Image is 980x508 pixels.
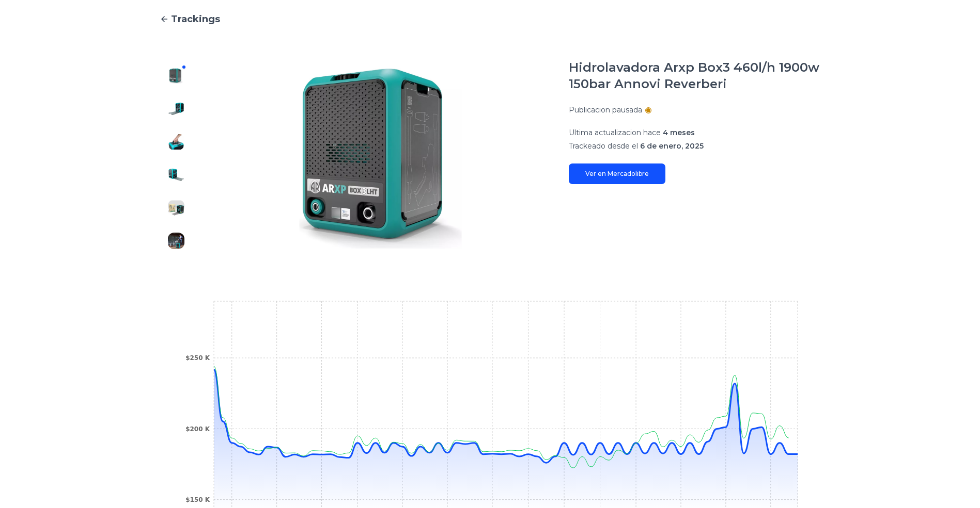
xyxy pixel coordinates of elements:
img: Hidrolavadora Arxp Box3 460l/h 1900w 150bar Annovi Reverberi [168,233,184,249]
p: Publicacion pausada [569,105,642,115]
a: Trackings [160,12,821,26]
img: Hidrolavadora Arxp Box3 460l/h 1900w 150bar Annovi Reverberi [168,68,184,84]
img: Hidrolavadora Arxp Box3 460l/h 1900w 150bar Annovi Reverberi [168,167,184,183]
span: 4 meses [663,128,695,137]
img: Hidrolavadora Arxp Box3 460l/h 1900w 150bar Annovi Reverberi [168,134,184,150]
span: Trackeado desde el [569,141,638,151]
span: Trackings [171,12,220,26]
tspan: $250 K [185,354,210,362]
a: Ver en Mercadolibre [569,163,665,184]
span: Ultima actualizacion hace [569,128,661,137]
span: 6 de enero, 2025 [640,141,704,151]
tspan: $200 K [185,425,210,433]
tspan: $150 K [185,496,210,503]
img: Hidrolavadora Arxp Box3 460l/h 1900w 150bar Annovi Reverberi [213,59,548,257]
img: Hidrolavadora Arxp Box3 460l/h 1900w 150bar Annovi Reverberi [168,200,184,216]
img: Hidrolavadora Arxp Box3 460l/h 1900w 150bar Annovi Reverberi [168,101,184,117]
h1: Hidrolavadora Arxp Box3 460l/h 1900w 150bar Annovi Reverberi [569,59,821,92]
